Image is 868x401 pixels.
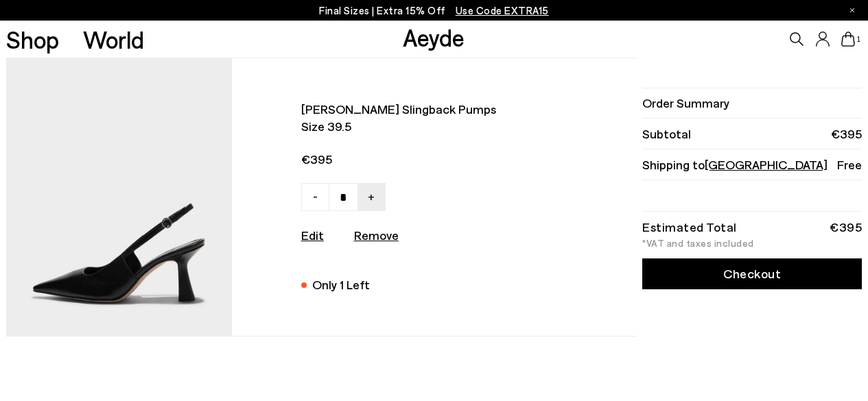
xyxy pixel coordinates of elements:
[6,27,59,51] a: Shop
[354,228,399,243] u: Remove
[705,157,828,172] span: [GEOGRAPHIC_DATA]
[830,222,862,232] div: €395
[456,4,549,16] span: Navigate to /collections/ss25-final-sizes
[301,118,547,135] span: Size 39.5
[301,101,547,118] span: [PERSON_NAME] slingback pumps
[642,239,862,248] div: *VAT and taxes included
[642,258,862,289] a: Checkout
[841,32,855,47] a: 1
[831,125,862,143] span: €395
[642,119,862,149] li: Subtotal
[83,27,144,51] a: World
[312,276,370,294] div: Only 1 Left
[403,23,465,51] a: Aeyde
[301,183,329,211] a: -
[319,2,549,19] p: Final Sizes | Extra 15% Off
[855,36,862,43] span: 1
[642,156,828,173] span: Shipping to
[301,151,547,168] span: €395
[301,228,324,243] a: Edit
[313,188,318,204] span: -
[357,183,386,211] a: +
[642,222,737,232] div: Estimated Total
[642,88,862,119] li: Order Summary
[837,156,862,173] span: Free
[6,58,232,336] img: AEYDE-FERNANDA-NAPPA-LEATHER-BLACK-1_10523310-0eae-4d4e-8ffc-65328a563ba5_580x.jpg
[368,188,375,204] span: +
